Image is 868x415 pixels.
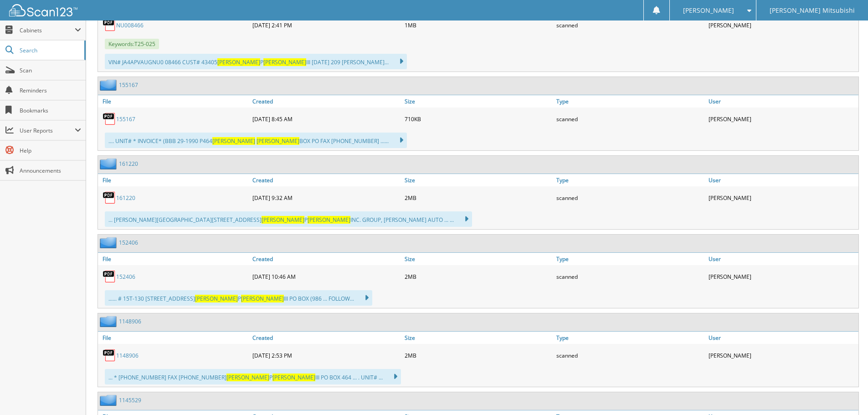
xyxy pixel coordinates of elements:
div: [DATE] 2:41 PM [250,16,402,34]
a: Created [250,95,402,108]
span: [PERSON_NAME] [272,374,315,381]
img: folder2.png [100,237,119,248]
a: 1145529 [119,396,141,404]
a: 152406 [116,273,135,281]
div: [PERSON_NAME] [706,110,858,128]
span: User Reports [20,127,75,134]
span: [PERSON_NAME] Mitsubishi [770,8,855,13]
div: scanned [554,267,706,286]
span: [PERSON_NAME] [263,58,306,66]
div: ... * [PHONE_NUMBER] FAX [PHONE_NUMBER] P III PO BOX 464 ... . UNIT# ... [105,369,401,384]
a: File [98,174,250,186]
a: Created [250,332,402,344]
span: Search [20,46,80,54]
div: VIN# JA4APVAUGNU0 08466 CUST# 43405 P III [DATE] 209 [PERSON_NAME]... [105,54,407,69]
a: Size [402,253,555,265]
span: Keywords: T 2 5 - 0 2 5 [105,39,159,49]
span: [PERSON_NAME] [683,8,734,13]
iframe: Chat Widget [822,371,868,415]
div: scanned [554,16,706,34]
span: Announcements [20,167,81,174]
span: [PERSON_NAME] [226,374,269,381]
img: PDF.png [103,348,116,362]
div: 1MB [402,16,555,34]
a: 152406 [119,239,138,246]
span: Reminders [20,87,81,94]
span: [PERSON_NAME] [217,58,260,66]
span: Help [20,147,81,154]
a: File [98,253,250,265]
div: scanned [554,189,706,207]
a: Created [250,253,402,265]
span: [PERSON_NAME] [262,216,304,224]
a: File [98,332,250,344]
div: [DATE] 2:53 PM [250,346,402,364]
a: 161220 [119,160,138,168]
img: folder2.png [100,316,119,327]
div: [DATE] 9:32 AM [250,189,402,207]
div: ...... # 15T-130 [STREET_ADDRESS] P III PO BOX (986 ... FOLLOW... [105,290,372,306]
div: 710KB [402,110,555,128]
div: [DATE] 10:46 AM [250,267,402,286]
div: [DATE] 8:45 AM [250,110,402,128]
a: Created [250,174,402,186]
div: scanned [554,346,706,364]
img: folder2.png [100,395,119,406]
a: Type [554,253,706,265]
a: NU008466 [116,21,144,29]
a: Size [402,332,555,344]
div: scanned [554,110,706,128]
a: Size [402,174,555,186]
a: File [98,95,250,108]
div: ... [PERSON_NAME][GEOGRAPHIC_DATA][STREET_ADDRESS] P INC. GROUP, [PERSON_NAME] AUTO ... ... [105,211,472,227]
div: 2MB [402,189,555,207]
div: 2MB [402,267,555,286]
span: [PERSON_NAME] [195,295,238,302]
span: Bookmarks [20,107,81,114]
img: folder2.png [100,158,119,169]
div: [PERSON_NAME] [706,16,858,34]
img: scan123-logo-white.svg [9,4,77,16]
div: 2MB [402,346,555,364]
span: [PERSON_NAME] [257,137,299,145]
div: .... UNIT# * INVOICE* (BBB 29-1990 P464 BOX PO FAX [PHONE_NUMBER] ...... [105,133,407,148]
div: [PERSON_NAME] [706,346,858,364]
a: Type [554,174,706,186]
span: Scan [20,67,81,74]
span: [PERSON_NAME] [308,216,350,224]
a: 1148906 [119,318,141,325]
a: Size [402,95,555,108]
a: 1148906 [116,352,139,359]
span: [PERSON_NAME] [212,137,255,145]
a: User [706,253,858,265]
img: folder2.png [100,79,119,91]
a: User [706,95,858,108]
a: 155167 [116,115,135,123]
a: User [706,332,858,344]
a: Type [554,332,706,344]
div: [PERSON_NAME] [706,267,858,286]
a: 155167 [119,81,138,89]
img: PDF.png [103,270,116,283]
div: [PERSON_NAME] [706,189,858,207]
img: PDF.png [103,18,116,32]
a: User [706,174,858,186]
img: PDF.png [103,191,116,205]
a: Type [554,95,706,108]
a: 161220 [116,194,135,202]
span: [PERSON_NAME] [241,295,284,302]
img: PDF.png [103,112,116,126]
span: Cabinets [20,26,75,34]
